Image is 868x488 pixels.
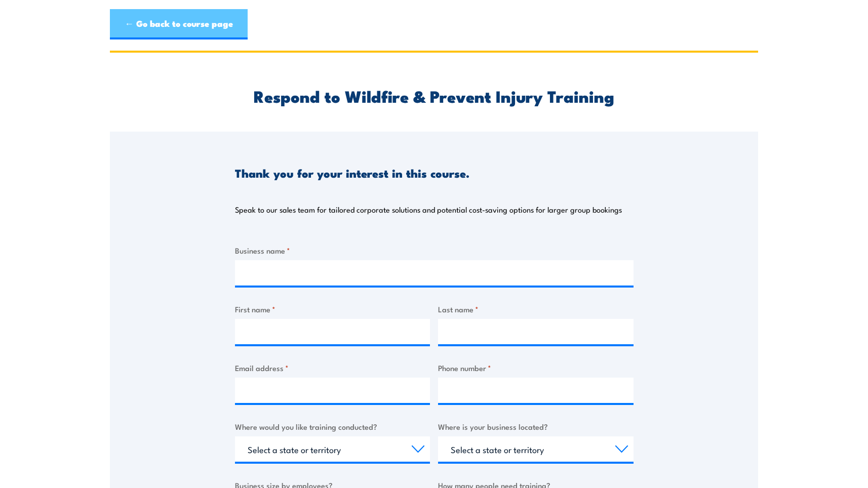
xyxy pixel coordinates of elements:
[235,167,469,179] h3: Thank you for your interest in this course.
[235,362,430,374] label: Email address
[235,421,430,432] label: Where would you like training conducted?
[235,303,430,315] label: First name
[438,421,634,432] label: Where is your business located?
[235,245,634,256] label: Business name
[235,205,622,215] p: Speak to our sales team for tailored corporate solutions and potential cost-saving options for la...
[235,89,634,103] h2: Respond to Wildfire & Prevent Injury Training
[438,362,634,374] label: Phone number
[438,303,634,315] label: Last name
[110,9,248,39] a: ← Go back to course page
